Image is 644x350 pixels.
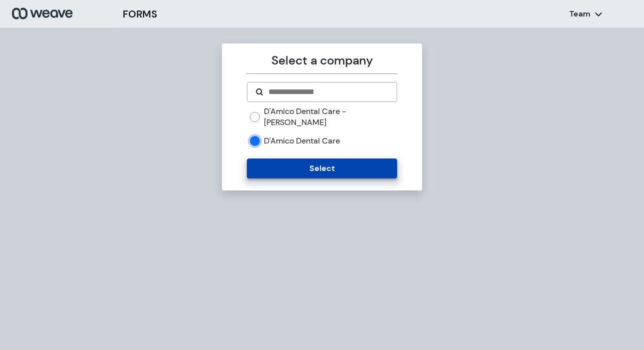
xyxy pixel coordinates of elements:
[247,51,397,69] p: Select a company
[264,135,340,146] label: D'Amico Dental Care
[569,8,590,19] p: Team
[247,158,397,178] button: Select
[267,86,388,98] input: Search
[123,6,157,21] h3: FORMS
[264,106,397,127] label: D'Amico Dental Care - [PERSON_NAME]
